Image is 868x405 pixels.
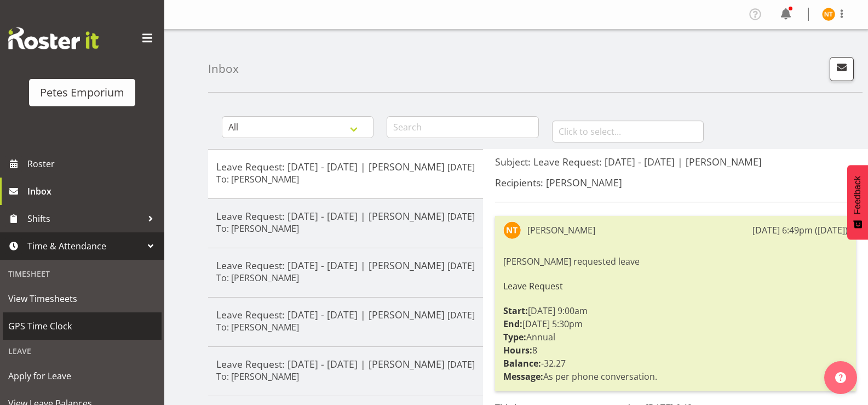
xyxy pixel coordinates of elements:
[208,62,239,75] h4: Inbox
[503,370,543,383] strong: Message:
[527,224,595,237] div: [PERSON_NAME]
[495,176,856,189] h5: Recipients: [PERSON_NAME]
[8,368,156,384] span: Apply for Leave
[216,309,475,321] h5: Leave Request: [DATE] - [DATE] | [PERSON_NAME]
[503,221,521,239] img: nicole-thomson8388.jpg
[216,174,299,185] h6: To: [PERSON_NAME]
[3,340,162,362] div: Leave
[8,290,156,307] span: View Timesheets
[216,161,475,173] h5: Leave Request: [DATE] - [DATE] | [PERSON_NAME]
[216,259,475,271] h5: Leave Request: [DATE] - [DATE] | [PERSON_NAME]
[27,210,142,227] span: Shifts
[27,183,159,199] span: Inbox
[503,305,528,317] strong: Start:
[503,281,848,291] h6: Leave Request
[216,223,299,234] h6: To: [PERSON_NAME]
[40,84,124,101] div: Petes Emporium
[216,322,299,333] h6: To: [PERSON_NAME]
[447,161,475,174] p: [DATE]
[503,331,526,343] strong: Type:
[387,116,538,138] input: Search
[27,156,159,172] span: Roster
[447,309,475,322] p: [DATE]
[447,259,475,272] p: [DATE]
[8,27,99,49] img: Rosterit website logo
[3,312,162,340] a: GPS Time Clock
[752,224,848,237] div: [DATE] 6:49pm ([DATE])
[853,176,863,214] span: Feedback
[27,238,142,254] span: Time & Attendance
[447,358,475,371] p: [DATE]
[495,156,856,168] h5: Subject: Leave Request: [DATE] - [DATE] | [PERSON_NAME]
[216,358,475,370] h5: Leave Request: [DATE] - [DATE] | [PERSON_NAME]
[216,272,299,283] h6: To: [PERSON_NAME]
[503,318,522,330] strong: End:
[503,252,848,386] div: [PERSON_NAME] requested leave [DATE] 9:00am [DATE] 5:30pm Annual 8 -32.27 As per phone conversation.
[3,362,162,390] a: Apply for Leave
[503,344,532,356] strong: Hours:
[216,371,299,382] h6: To: [PERSON_NAME]
[822,8,835,21] img: nicole-thomson8388.jpg
[216,210,475,222] h5: Leave Request: [DATE] - [DATE] | [PERSON_NAME]
[847,165,868,239] button: Feedback - Show survey
[835,372,846,383] img: help-xxl-2.png
[8,318,156,334] span: GPS Time Clock
[503,357,541,369] strong: Balance:
[447,210,475,223] p: [DATE]
[552,121,704,142] input: Click to select...
[3,285,162,312] a: View Timesheets
[3,263,162,285] div: Timesheet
